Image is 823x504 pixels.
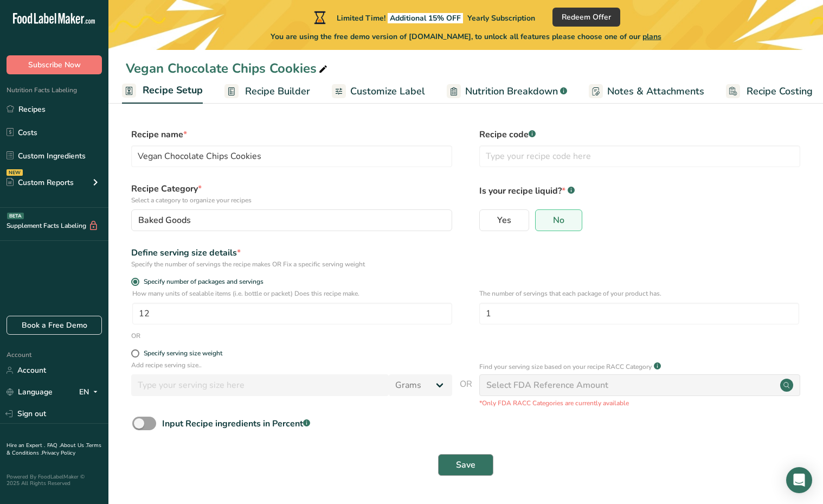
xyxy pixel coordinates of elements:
[131,331,140,341] div: OR
[7,177,74,188] div: Custom Reports
[162,417,310,430] div: Input Recipe ingredients in Percent
[312,11,535,24] div: Limited Time!
[456,458,475,471] span: Save
[607,84,704,99] span: Notes & Attachments
[126,59,330,78] div: Vegan Chocolate Chips Cookies
[642,31,661,42] span: plans
[350,84,425,99] span: Customize Label
[7,55,102,74] button: Subscribe Now
[465,84,558,99] span: Nutrition Breakdown
[388,13,463,23] span: Additional 15% OFF
[479,398,800,408] p: *Only FDA RACC Categories are currently available
[479,362,652,372] p: Find your serving size based on your recipe RACC Category
[552,8,620,27] button: Redeem Offer
[479,182,800,197] p: Is your recipe liquid?
[7,382,53,401] a: Language
[7,169,23,176] div: NEW
[467,13,535,23] span: Yearly Subscription
[438,454,493,476] button: Save
[479,289,799,298] p: The number of servings that each package of your product has.
[7,316,102,335] a: Book a Free Demo
[562,11,611,23] span: Redeem Offer
[7,474,102,487] div: Powered By FoodLabelMaker © 2025 All Rights Reserved
[47,442,60,449] a: FAQ .
[7,213,24,219] div: BETA
[479,128,800,141] label: Recipe code
[131,145,452,167] input: Type your recipe name here
[7,442,101,457] a: Terms & Conditions .
[138,214,191,227] span: Baked Goods
[553,215,564,226] span: No
[144,349,222,358] div: Specify serving size weight
[479,145,800,167] input: Type your recipe code here
[79,386,102,399] div: EN
[131,195,452,205] p: Select a category to organize your recipes
[332,79,425,104] a: Customize Label
[131,182,452,205] label: Recipe Category
[42,449,75,457] a: Privacy Policy
[28,59,81,71] span: Subscribe Now
[7,442,45,449] a: Hire an Expert .
[786,467,812,493] div: Open Intercom Messenger
[245,84,310,99] span: Recipe Builder
[589,79,704,104] a: Notes & Attachments
[122,78,203,104] a: Recipe Setup
[447,79,567,104] a: Nutrition Breakdown
[131,374,389,396] input: Type your serving size here
[726,79,813,104] a: Recipe Costing
[60,442,86,449] a: About Us .
[139,278,263,286] span: Specify number of packages and servings
[271,31,661,42] span: You are using the free demo version of [DOMAIN_NAME], to unlock all features please choose one of...
[131,360,452,370] p: Add recipe serving size..
[460,378,472,408] span: OR
[143,83,203,98] span: Recipe Setup
[486,379,608,392] div: Select FDA Reference Amount
[132,289,452,298] p: How many units of sealable items (i.e. bottle or packet) Does this recipe make.
[747,84,813,99] span: Recipe Costing
[131,128,452,141] label: Recipe name
[131,209,452,231] button: Baked Goods
[131,246,452,259] div: Define serving size details
[497,215,511,226] span: Yes
[131,259,452,269] div: Specify the number of servings the recipe makes OR Fix a specific serving weight
[224,79,310,104] a: Recipe Builder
